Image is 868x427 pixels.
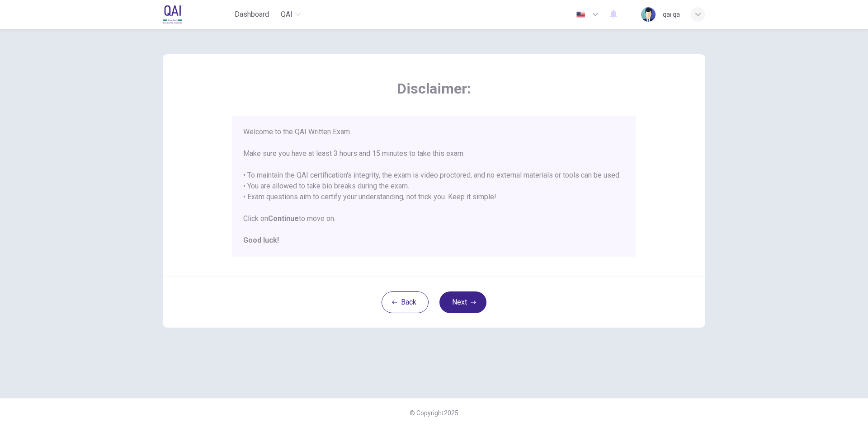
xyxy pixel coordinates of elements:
img: en [575,11,586,18]
div: Welcome to the QAI Written Exam. Make sure you have at least 3 hours and 15 minutes to take this ... [243,127,625,246]
button: Next [439,291,486,313]
img: Profile picture [641,7,656,22]
b: Continue [268,214,299,223]
button: Back [382,291,429,313]
img: QAI logo [163,5,210,23]
span: QAI [281,9,292,20]
a: QAI logo [163,5,231,23]
span: Disclaimer: [232,80,636,98]
b: Good luck! [243,236,279,244]
span: Dashboard [235,9,269,20]
button: Dashboard [231,6,273,23]
span: © Copyright 2025 [410,409,458,417]
button: QAI [276,6,305,23]
div: qai qa [663,9,680,20]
